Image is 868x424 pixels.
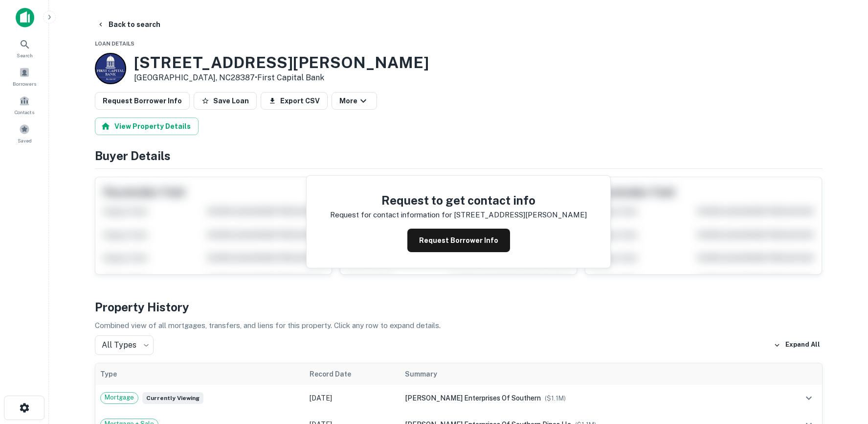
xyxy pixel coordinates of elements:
p: Combined view of all mortgages, transfers, and liens for this property. Click any row to expand d... [95,320,823,331]
a: Saved [3,120,46,146]
td: [DATE] [305,385,400,411]
p: [GEOGRAPHIC_DATA], NC28387 • [134,72,429,84]
iframe: Chat Widget [819,346,868,393]
button: Back to search [93,16,164,33]
button: View Property Details [95,118,199,135]
p: Request for contact information for [330,209,452,221]
span: Mortgage [101,393,138,402]
span: Search [17,51,33,59]
h4: Property History [95,298,823,316]
a: Borrowers [3,63,46,90]
span: Currently viewing [142,392,203,404]
a: Search [3,35,46,61]
a: First Capital Bank [257,73,324,82]
p: [STREET_ADDRESS][PERSON_NAME] [454,209,587,221]
h3: [STREET_ADDRESS][PERSON_NAME] [134,53,429,72]
span: Borrowers [13,80,36,88]
button: Save Loan [194,92,257,110]
button: expand row [801,390,817,406]
button: Request Borrower Info [95,92,190,110]
span: Contacts [15,108,34,116]
th: Record Date [305,363,400,385]
button: Export CSV [261,92,328,110]
span: [PERSON_NAME] enterprises of southern [405,394,541,402]
h4: Request to get contact info [330,191,587,209]
button: Expand All [771,338,823,353]
th: Type [95,363,305,385]
span: ($ 1.1M ) [545,395,566,402]
span: Saved [18,137,32,144]
button: Request Borrower Info [407,229,510,252]
h4: Buyer Details [95,147,823,165]
a: Contacts [3,92,46,118]
th: Summary [400,363,773,385]
img: capitalize-icon.png [16,8,34,27]
span: Loan Details [95,41,134,47]
div: All Types [95,335,154,355]
button: More [332,92,377,110]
